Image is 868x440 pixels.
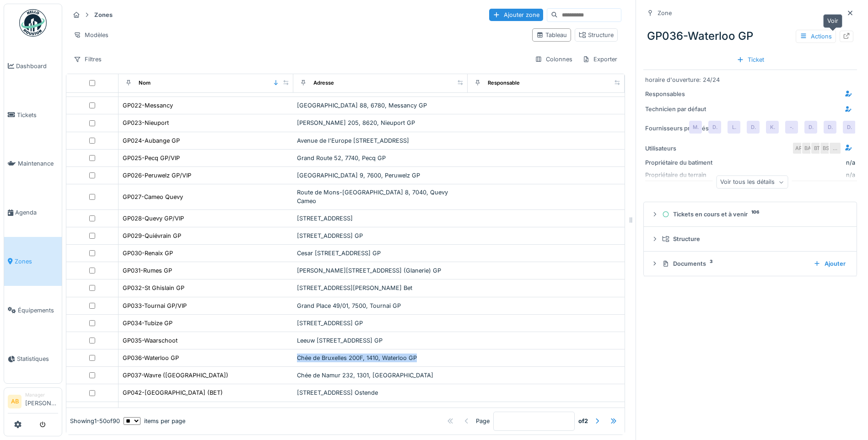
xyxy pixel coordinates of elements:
[4,42,62,91] a: Dashboard
[662,259,806,268] div: Documents
[297,101,464,110] div: [GEOGRAPHIC_DATA] 88, 6780, Messancy GP
[647,255,853,272] summary: Documents3Ajouter
[785,121,798,134] div: -.
[747,121,760,134] div: D.
[645,144,714,153] div: Utilisateurs
[123,284,184,292] div: GP032-St Ghislain GP
[297,284,464,292] div: [STREET_ADDRESS][PERSON_NAME] Bet
[645,158,714,167] div: Propriétaire du batiment
[123,118,169,127] div: GP023-Nieuport
[846,158,855,167] div: n/a
[488,79,520,87] div: Responsable
[123,171,191,180] div: GP026-Peruwelz GP/VIP
[25,392,58,398] div: Manager
[823,14,842,27] div: Voir
[123,388,223,397] div: GP042-[GEOGRAPHIC_DATA] (BET)
[810,142,823,155] div: BT
[531,53,577,66] div: Colonnes
[578,53,621,66] div: Exporter
[123,319,173,327] div: GP034-Tubize GP
[123,406,205,415] div: GP044-[GEOGRAPHIC_DATA]
[297,171,464,180] div: [GEOGRAPHIC_DATA] 9, 7600, Peruwelz GP
[647,231,853,247] summary: Structure
[728,121,740,134] div: L.
[18,306,58,315] span: Équipements
[297,118,464,127] div: [PERSON_NAME] 205, 8620, Nieuport GP
[19,9,47,37] img: Badge_color-CXgf-gQk.svg
[123,301,187,310] div: GP033-Tournai GP/VIP
[658,9,672,17] div: Zone
[123,154,180,162] div: GP025-Pecq GP/VIP
[4,188,62,237] a: Agenda
[297,249,464,258] div: Cesar [STREET_ADDRESS] GP
[689,121,702,134] div: M.
[716,176,788,189] div: Voir tous les détails
[70,53,106,66] div: Filtres
[297,231,464,240] div: [STREET_ADDRESS] GP
[15,257,58,266] span: Zones
[645,75,855,84] div: horaire d'ouverture: 24/24
[647,206,853,223] summary: Tickets en cours et à venir106
[8,392,58,413] a: AB Manager[PERSON_NAME]
[824,121,836,134] div: D.
[796,30,836,43] div: Actions
[4,140,62,188] a: Maintenance
[297,154,464,162] div: Grand Route 52, 7740, Pecq GP
[297,136,464,145] div: Avenue de l'Europe [STREET_ADDRESS]
[17,354,58,363] span: Statistiques
[123,249,173,258] div: GP030-Renaix GP
[476,417,490,425] div: Page
[4,91,62,140] a: Tickets
[297,406,464,415] div: [STREET_ADDRESS]
[16,62,58,70] span: Dashboard
[123,266,172,275] div: GP031-Rumes GP
[17,111,58,119] span: Tickets
[801,142,814,155] div: BA
[123,336,178,345] div: GP035-Waarschoot
[124,417,185,425] div: items per page
[4,237,62,286] a: Zones
[91,11,116,19] strong: Zones
[297,388,464,397] div: [STREET_ADDRESS] Ostende
[313,79,334,87] div: Adresse
[123,214,184,223] div: GP028-Quevy GP/VIP
[8,395,22,408] li: AB
[536,31,567,39] div: Tableau
[662,210,846,219] div: Tickets en cours et à venir
[662,235,846,243] div: Structure
[297,301,464,310] div: Grand Place 49/01, 7500, Tournai GP
[810,258,849,270] div: Ajouter
[643,24,857,48] div: GP036-Waterloo GP
[579,31,614,39] div: Structure
[489,9,543,21] div: Ajouter zone
[645,124,714,133] div: Fournisseurs préférés
[297,266,464,275] div: [PERSON_NAME][STREET_ADDRESS] (Glanerie) GP
[4,335,62,384] a: Statistiques
[819,142,832,155] div: BS
[4,286,62,335] a: Équipements
[645,105,714,113] div: Technicien par défaut
[645,90,714,98] div: Responsables
[123,193,183,201] div: GP027-Cameo Quevy
[804,121,817,134] div: D.
[297,188,464,205] div: Route de Mons-[GEOGRAPHIC_DATA] 8, 7040, Quevy Cameo
[708,121,721,134] div: D.
[123,354,179,362] div: GP036-Waterloo GP
[297,336,464,345] div: Leeuw [STREET_ADDRESS] GP
[843,121,856,134] div: D.
[123,136,180,145] div: GP024-Aubange GP
[123,101,173,110] div: GP022-Messancy
[297,354,464,362] div: Chée de Bruxelles 200F, 1410, Waterloo GP
[297,371,464,380] div: Chée de Namur 232, 1301, [GEOGRAPHIC_DATA]
[123,231,181,240] div: GP029-Quiévrain GP
[15,208,58,217] span: Agenda
[733,54,768,66] div: Ticket
[25,392,58,411] li: [PERSON_NAME]
[297,214,464,223] div: [STREET_ADDRESS]
[766,121,779,134] div: K.
[123,371,228,380] div: GP037-Wavre ([GEOGRAPHIC_DATA])
[139,79,151,87] div: Nom
[70,417,120,425] div: Showing 1 - 50 of 90
[829,142,841,155] div: …
[792,142,805,155] div: AP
